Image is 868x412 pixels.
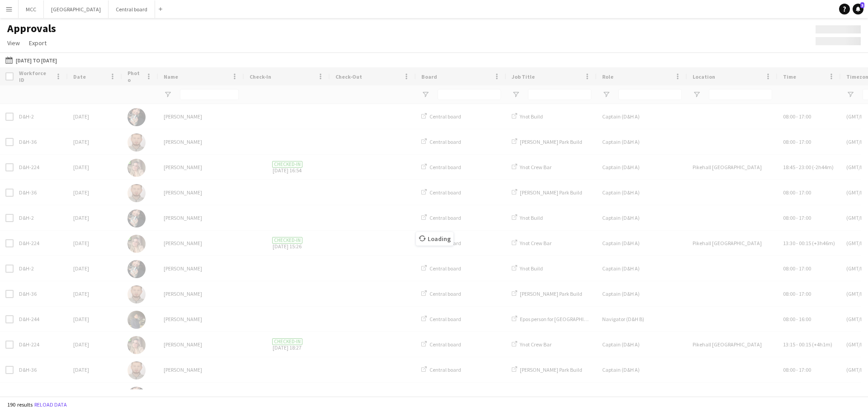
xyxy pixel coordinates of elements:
button: [GEOGRAPHIC_DATA] [44,0,108,18]
a: 3 [853,4,863,14]
span: Loading [416,232,453,246]
a: View [4,37,24,49]
span: Export [29,39,47,47]
span: 3 [860,2,864,8]
button: [DATE] to [DATE] [4,55,59,66]
button: Central board [108,0,155,18]
span: View [7,39,20,47]
button: Reload data [33,400,69,410]
button: MCC [19,0,44,18]
a: Export [25,37,50,49]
